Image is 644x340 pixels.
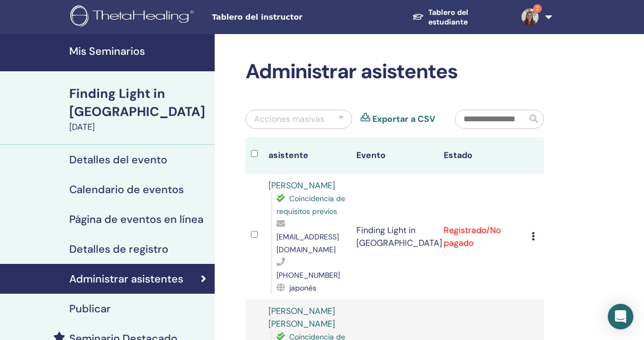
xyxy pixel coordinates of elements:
[69,85,208,121] div: Finding Light in [GEOGRAPHIC_DATA]
[69,272,183,285] h4: Administrar asistentes
[69,45,208,57] h4: Mis Seminarios
[533,4,542,13] span: 2
[289,283,316,293] span: japonés
[69,302,111,315] h4: Publicar
[276,270,340,280] span: [PHONE_NUMBER]
[276,194,345,216] span: Coincidencia de requisitos previos
[246,60,544,84] h2: Administrar asistentes
[212,12,372,23] span: Tablero del instructor
[412,13,425,21] img: graduation-cap-white.svg
[69,121,208,134] div: [DATE]
[254,113,324,126] div: Acciones masivas
[608,304,633,329] div: Open Intercom Messenger
[263,137,351,174] th: asistente
[69,243,168,255] h4: Detalles de registro
[70,5,198,29] img: logo.png
[69,183,184,196] h4: Calendario de eventos
[351,137,439,174] th: Evento
[404,3,513,32] a: Tablero del estudiante
[438,137,526,174] th: Estado
[521,9,539,26] img: default.jpg
[351,174,439,300] td: Finding Light in [GEOGRAPHIC_DATA]
[276,232,339,254] span: [EMAIL_ADDRESS][DOMAIN_NAME]
[268,305,335,329] a: [PERSON_NAME] [PERSON_NAME]
[372,113,435,126] a: Exportar a CSV
[268,180,335,191] a: [PERSON_NAME]
[69,213,203,226] h4: Página de eventos en línea
[69,153,167,166] h4: Detalles del evento
[63,85,215,134] a: Finding Light in [GEOGRAPHIC_DATA][DATE]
